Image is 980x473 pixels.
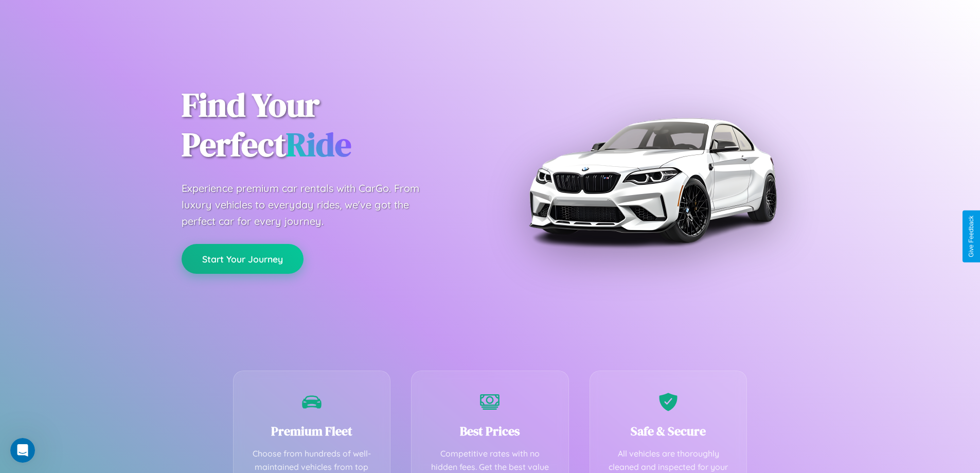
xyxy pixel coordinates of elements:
h3: Best Prices [427,423,553,440]
span: Ride [286,122,351,167]
div: Give Feedback [968,216,975,257]
img: Premium BMW car rental vehicle [524,51,781,309]
h3: Safe & Secure [605,423,732,440]
h1: Find Your Perfect [182,85,475,165]
button: Start Your Journey [182,244,304,274]
h3: Premium Fleet [249,423,375,440]
p: Experience premium car rentals with CarGo. From luxury vehicles to everyday rides, we've got the ... [182,180,439,230]
iframe: Intercom live chat [10,438,35,463]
